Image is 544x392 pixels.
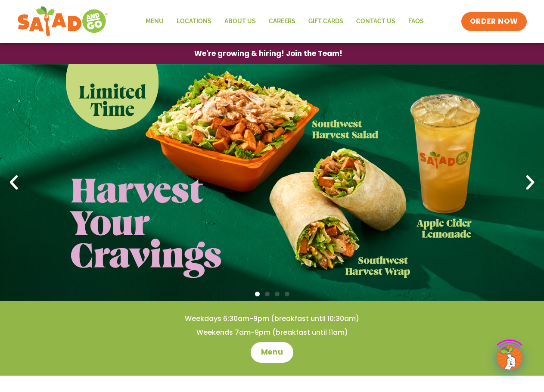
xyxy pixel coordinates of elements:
a: GIFT CARDS [302,12,350,31]
a: Menu [251,342,293,363]
h4: Weekdays 6:30am-9pm (breakfast until 10:30am) [17,314,527,324]
h4: Weekends 7am-9pm (breakfast until 11am) [17,328,527,337]
a: FAQs [402,12,430,31]
a: We're growing & hiring! Join the Team! [181,44,355,64]
span: Menu [261,347,283,358]
a: Menu [139,12,170,31]
a: Careers [262,12,302,31]
nav: Menu [139,12,430,31]
div: Next slide [521,173,540,192]
a: ORDER NOW [461,12,527,31]
span: Go to slide 3 [275,292,280,296]
a: Contact Us [350,12,402,31]
img: new-SAG-logo-768×292 [17,4,108,39]
span: Go to slide 1 [255,292,260,296]
span: Go to slide 2 [265,292,270,296]
span: ORDER NOW [470,16,518,27]
a: About Us [218,12,262,31]
span: We're growing & hiring! Join the Team! [194,50,342,57]
span: Go to slide 4 [285,292,289,296]
a: Locations [170,12,218,31]
div: Previous slide [4,173,23,192]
